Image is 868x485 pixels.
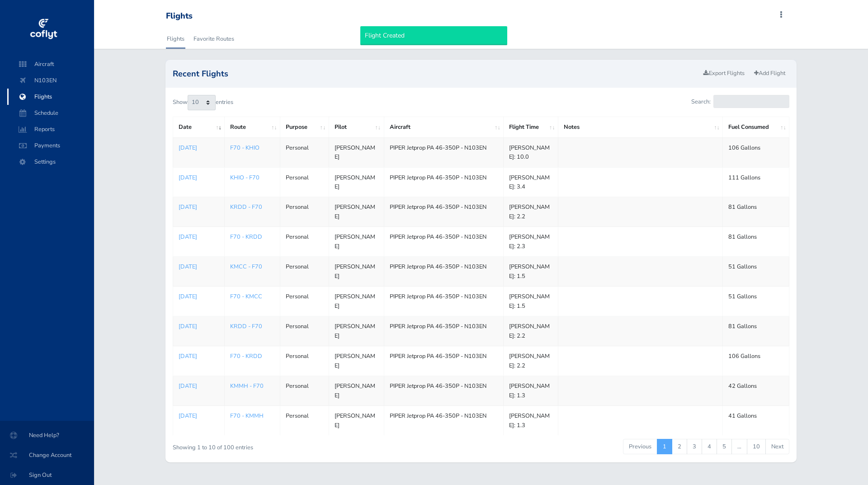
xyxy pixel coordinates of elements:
[723,197,789,227] td: 81 Gallons
[723,406,789,435] td: 41 Gallons
[173,95,233,110] label: Show entries
[188,95,216,110] select: Showentries
[230,412,264,420] a: F70 - KMMH
[504,137,558,167] td: [PERSON_NAME]: 10.0
[384,117,504,137] th: Aircraft: activate to sort column ascending
[230,144,259,152] a: F70 - KHIO
[723,137,789,167] td: 106 Gallons
[16,72,85,89] span: N103EN
[765,439,789,454] a: Next
[280,167,329,197] td: Personal
[173,70,700,78] h2: Recent Flights
[179,292,219,301] p: [DATE]
[750,67,789,80] a: Add Flight
[280,117,329,137] th: Purpose: activate to sort column ascending
[723,376,789,406] td: 42 Gallons
[747,439,766,454] a: 10
[504,346,558,376] td: [PERSON_NAME]: 2.2
[504,406,558,435] td: [PERSON_NAME]: 1.3
[280,376,329,406] td: Personal
[384,316,504,346] td: PIPER Jetprop PA 46-350P - N103EN
[558,117,723,137] th: Notes: activate to sort column ascending
[11,427,83,443] span: Need Help?
[504,376,558,406] td: [PERSON_NAME]: 1.3
[179,173,219,182] a: [DATE]
[16,89,85,105] span: Flights
[723,316,789,346] td: 81 Gallons
[702,439,717,454] a: 4
[504,316,558,346] td: [PERSON_NAME]: 2.2
[504,287,558,316] td: [PERSON_NAME]: 1.5
[193,29,235,49] a: Favorite Routes
[225,117,280,137] th: Route: activate to sort column ascending
[179,262,219,271] p: [DATE]
[179,322,219,331] a: [DATE]
[384,257,504,287] td: PIPER Jetprop PA 46-350P - N103EN
[230,352,262,360] a: F70 - KRDD
[699,67,749,80] a: Export Flights
[280,227,329,257] td: Personal
[360,26,507,45] div: Flight Created
[329,227,384,257] td: [PERSON_NAME]
[280,316,329,346] td: Personal
[280,137,329,167] td: Personal
[504,227,558,257] td: [PERSON_NAME]: 2.3
[11,467,83,483] span: Sign Out
[504,167,558,197] td: [PERSON_NAME]: 3.4
[723,287,789,316] td: 51 Gallons
[16,105,85,121] span: Schedule
[179,232,219,241] a: [DATE]
[713,95,789,108] input: Search:
[179,143,219,152] a: [DATE]
[723,167,789,197] td: 111 Gallons
[384,137,504,167] td: PIPER Jetprop PA 46-350P - N103EN
[384,167,504,197] td: PIPER Jetprop PA 46-350P - N103EN
[329,316,384,346] td: [PERSON_NAME]
[384,287,504,316] td: PIPER Jetprop PA 46-350P - N103EN
[504,117,558,137] th: Flight Time: activate to sort column ascending
[329,346,384,376] td: [PERSON_NAME]
[16,121,85,137] span: Reports
[173,117,225,137] th: Date: activate to sort column ascending
[723,346,789,376] td: 106 Gallons
[179,381,219,391] a: [DATE]
[384,197,504,227] td: PIPER Jetprop PA 46-350P - N103EN
[230,263,262,271] a: KMCC - F70
[230,382,264,390] a: KMMH - F70
[173,438,423,452] div: Showing 1 to 10 of 100 entries
[504,197,558,227] td: [PERSON_NAME]: 2.2
[230,322,262,330] a: KRDD - F70
[179,411,219,420] a: [DATE]
[280,197,329,227] td: Personal
[384,376,504,406] td: PIPER Jetprop PA 46-350P - N103EN
[723,227,789,257] td: 81 Gallons
[384,227,504,257] td: PIPER Jetprop PA 46-350P - N103EN
[384,346,504,376] td: PIPER Jetprop PA 46-350P - N103EN
[230,292,262,301] a: F70 - KMCC
[329,197,384,227] td: [PERSON_NAME]
[723,117,789,137] th: Fuel Consumed: activate to sort column ascending
[329,406,384,435] td: [PERSON_NAME]
[11,447,83,463] span: Change Account
[16,154,85,170] span: Settings
[329,257,384,287] td: [PERSON_NAME]
[179,202,219,212] a: [DATE]
[230,203,262,211] a: KRDD - F70
[166,29,185,49] a: Flights
[179,352,219,361] a: [DATE]
[230,174,259,182] a: KHIO - F70
[329,137,384,167] td: [PERSON_NAME]
[280,346,329,376] td: Personal
[28,16,58,43] img: coflyt logo
[723,257,789,287] td: 51 Gallons
[166,11,193,21] div: Flights
[329,167,384,197] td: [PERSON_NAME]
[672,439,687,454] a: 2
[280,406,329,435] td: Personal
